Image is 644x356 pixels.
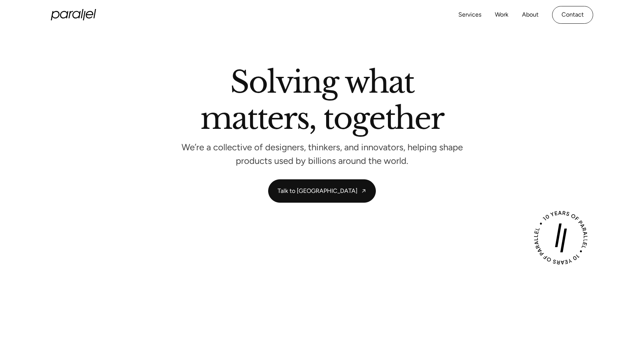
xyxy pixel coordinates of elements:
[522,9,539,20] a: About
[552,6,593,24] a: Contact
[458,9,481,20] a: Services
[495,9,508,20] a: Work
[181,144,463,164] p: We’re a collective of designers, thinkers, and innovators, helping shape products used by billion...
[51,9,96,20] a: home
[200,67,444,136] h2: Solving what matters, together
